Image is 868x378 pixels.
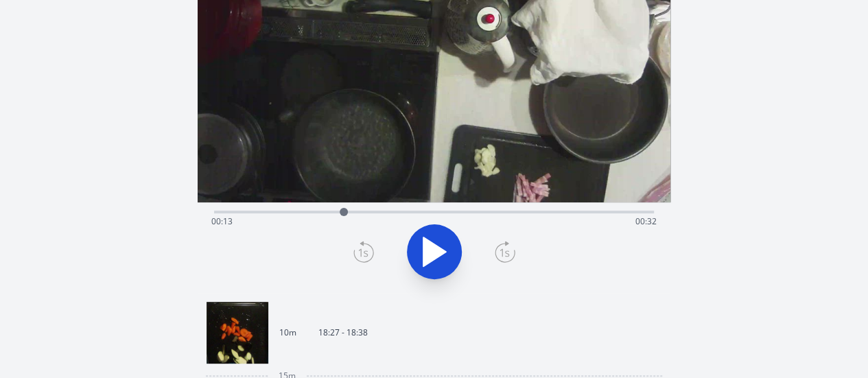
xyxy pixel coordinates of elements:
img: 250901092808_thumb.jpeg [207,302,268,364]
span: 00:13 [211,215,233,227]
p: 10m [279,327,296,338]
span: 00:32 [635,215,657,227]
p: 18:27 - 18:38 [318,327,368,338]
